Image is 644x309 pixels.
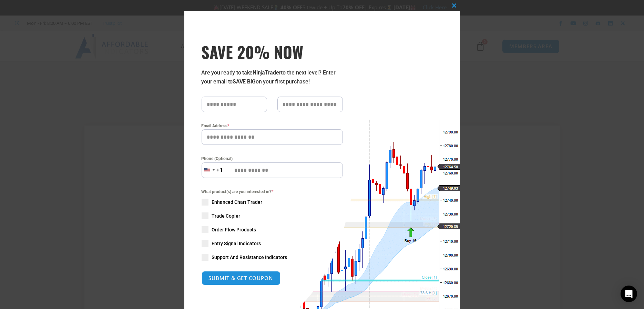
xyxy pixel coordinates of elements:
p: Are you ready to take to the next level? Enter your email to on your first purchase! [202,68,343,86]
label: Trade Copier [202,212,343,219]
button: SUBMIT & GET COUPON [202,271,280,285]
span: Support And Resistance Indicators [212,254,287,261]
span: Order Flow Products [212,226,256,233]
button: Selected country [202,162,224,178]
label: Entry Signal Indicators [202,240,343,247]
label: Enhanced Chart Trader [202,199,343,206]
span: Trade Copier [212,212,241,219]
span: Entry Signal Indicators [212,240,261,247]
strong: SAVE BIG [233,78,256,85]
span: What product(s) are you interested in? [202,188,343,195]
label: Support And Resistance Indicators [202,254,343,261]
strong: NinjaTrader [253,69,281,76]
label: Email Address [202,122,343,129]
span: Enhanced Chart Trader [212,199,263,206]
div: Open Intercom Messenger [621,286,637,302]
span: SAVE 20% NOW [202,42,343,61]
div: +1 [217,166,224,175]
label: Phone (Optional) [202,155,343,162]
label: Order Flow Products [202,226,343,233]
